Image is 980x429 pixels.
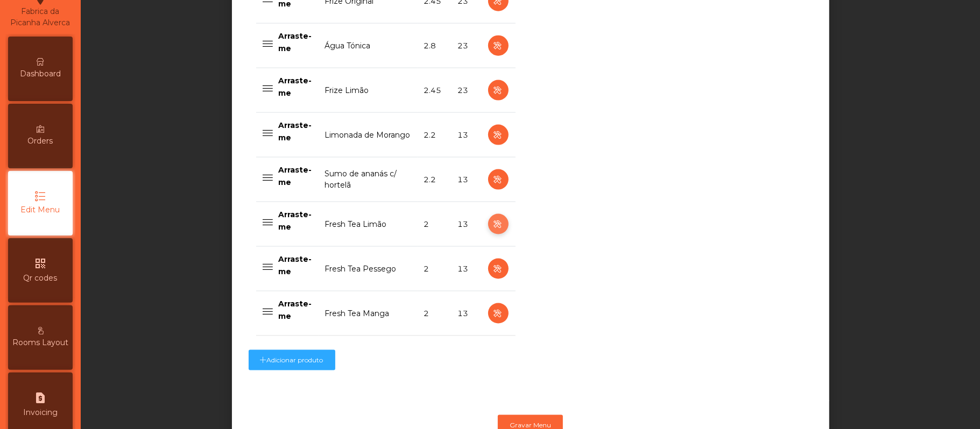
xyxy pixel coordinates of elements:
button: Adicionar produto [249,350,335,370]
span: Qr codes [24,273,58,284]
span: Invoicing [23,407,58,418]
span: Orders [28,135,53,147]
td: Fresh Tea Pessego [319,247,418,291]
td: 2.2 [418,158,452,202]
p: Arraste-me [279,30,312,54]
p: Arraste-me [279,119,312,144]
td: Água Tónica [319,24,418,68]
td: 2 [418,247,452,291]
td: 13 [452,202,481,247]
i: request_page [34,391,47,404]
span: Dashboard [20,68,61,80]
td: Fresh Tea Limão [319,202,418,247]
td: 13 [452,158,481,202]
span: Rooms Layout [12,337,68,348]
td: 23 [452,68,481,113]
td: 2.45 [418,68,452,113]
td: 2.8 [418,24,452,68]
i: qr_code [34,257,47,270]
td: 23 [452,24,481,68]
td: Frize Limão [319,68,418,113]
td: 13 [452,247,481,291]
td: Sumo de ananás c/ hortelã [319,158,418,202]
td: 2.2 [418,113,452,158]
p: Arraste-me [279,164,312,188]
td: 13 [452,113,481,158]
td: Limonada de Morango [319,113,418,158]
p: Arraste-me [279,209,312,233]
p: Arraste-me [279,75,312,99]
td: 2 [418,202,452,247]
td: 13 [452,291,481,336]
td: 2 [418,291,452,336]
p: Arraste-me [279,298,312,322]
span: Edit Menu [21,204,60,216]
p: Arraste-me [279,253,312,277]
td: Fresh Tea Manga [319,291,418,336]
